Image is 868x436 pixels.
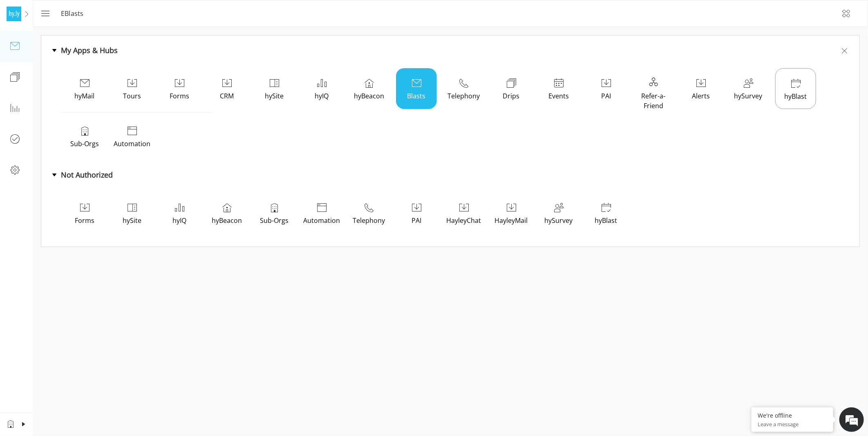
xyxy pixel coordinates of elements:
div: Leave a message [43,46,137,56]
div: Minimize live chat window [134,4,154,24]
img: d_692782471_company_1567716308916_692782471 [14,41,34,61]
p: CRM [208,91,245,101]
p: Tours [114,91,150,101]
textarea: Type your message and click 'Submit' [4,223,156,251]
p: PAI [588,91,624,101]
div: My Apps & Hubs [51,45,850,55]
div: My Apps & Hubs [61,45,118,55]
p: Telephony [445,91,482,101]
p: Refer-a-Friend [635,91,672,111]
button: menu [35,4,54,23]
p: Alerts [682,91,719,101]
em: Submit [120,251,148,262]
p: hySurvey [730,91,767,101]
p: hyIQ [303,91,340,101]
p: hyMail [66,91,103,101]
p: hyBlast [777,91,814,101]
div: Not Authorized [51,170,850,180]
p: Drips [493,91,530,101]
p: Blasts [398,91,435,101]
p: eBlasts [61,9,89,18]
p: hyBeacon [351,91,387,101]
p: Automation [114,139,150,149]
p: hySite [256,91,293,101]
span: We are offline. Please leave us a message. [17,103,143,185]
p: Leave a message [758,420,827,428]
p: Forms [161,91,198,101]
p: Sub-Orgs [66,139,103,149]
p: Events [540,91,577,101]
div: We're offline [758,412,827,419]
div: Not Authorized [61,170,113,180]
